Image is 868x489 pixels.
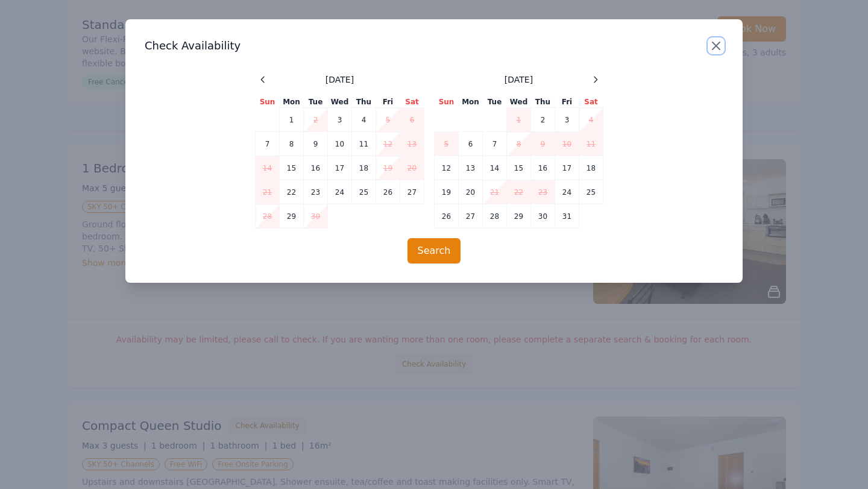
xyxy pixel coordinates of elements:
td: 16 [531,156,555,180]
td: 25 [579,180,603,204]
td: 12 [376,132,400,156]
td: 30 [304,204,328,229]
td: 17 [328,156,352,180]
td: 11 [579,132,603,156]
th: Sat [400,96,424,108]
td: 13 [459,156,483,180]
td: 29 [507,204,531,229]
td: 19 [435,180,459,204]
th: Wed [328,96,352,108]
td: 22 [280,180,304,204]
td: 25 [352,180,376,204]
td: 23 [304,180,328,204]
td: 6 [459,132,483,156]
td: 27 [459,204,483,229]
td: 12 [435,156,459,180]
td: 2 [531,108,555,132]
td: 18 [352,156,376,180]
td: 29 [280,204,304,229]
td: 3 [555,108,579,132]
th: Tue [483,96,507,108]
td: 20 [459,180,483,204]
td: 23 [531,180,555,204]
td: 11 [352,132,376,156]
td: 24 [328,180,352,204]
td: 28 [256,204,280,229]
th: Sun [256,96,280,108]
th: Sat [579,96,603,108]
td: 4 [352,108,376,132]
td: 27 [400,180,424,204]
td: 24 [555,180,579,204]
td: 8 [280,132,304,156]
td: 16 [304,156,328,180]
td: 7 [256,132,280,156]
td: 14 [256,156,280,180]
td: 21 [256,180,280,204]
th: Fri [376,96,400,108]
td: 19 [376,156,400,180]
td: 5 [435,132,459,156]
td: 10 [328,132,352,156]
td: 7 [483,132,507,156]
td: 9 [531,132,555,156]
td: 3 [328,108,352,132]
th: Fri [555,96,579,108]
td: 17 [555,156,579,180]
span: [DATE] [505,74,533,86]
button: Search [407,238,461,263]
td: 14 [483,156,507,180]
td: 18 [579,156,603,180]
td: 26 [435,204,459,229]
h3: Check Availability [145,39,723,53]
td: 28 [483,204,507,229]
td: 15 [507,156,531,180]
td: 8 [507,132,531,156]
span: [DATE] [325,74,354,86]
td: 15 [280,156,304,180]
td: 20 [400,156,424,180]
th: Sun [435,96,459,108]
td: 13 [400,132,424,156]
th: Thu [352,96,376,108]
td: 21 [483,180,507,204]
td: 9 [304,132,328,156]
td: 22 [507,180,531,204]
td: 1 [280,108,304,132]
th: Mon [280,96,304,108]
td: 2 [304,108,328,132]
td: 5 [376,108,400,132]
th: Tue [304,96,328,108]
th: Mon [459,96,483,108]
td: 30 [531,204,555,229]
th: Wed [507,96,531,108]
td: 10 [555,132,579,156]
th: Thu [531,96,555,108]
td: 31 [555,204,579,229]
td: 26 [376,180,400,204]
td: 4 [579,108,603,132]
td: 1 [507,108,531,132]
td: 6 [400,108,424,132]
